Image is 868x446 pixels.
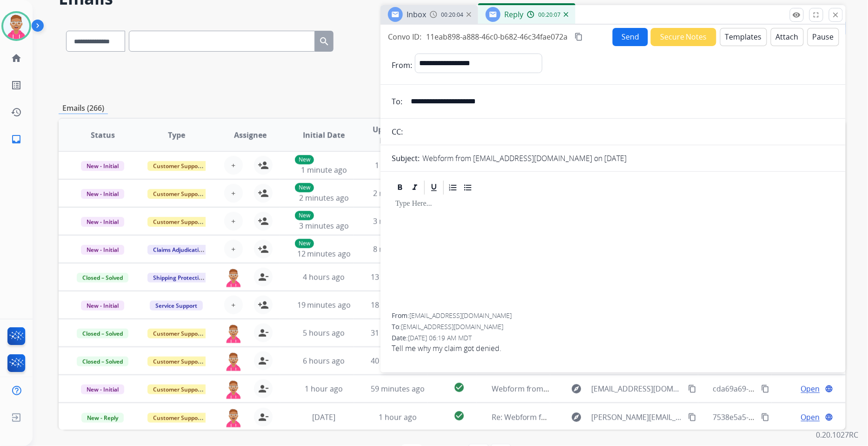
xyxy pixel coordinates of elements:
p: To: [392,96,402,107]
span: + [232,216,236,227]
mat-icon: language [825,413,834,421]
button: + [224,212,243,230]
span: Status [91,129,115,141]
span: 2 minutes ago [373,188,423,198]
mat-icon: person_remove [258,271,269,283]
span: Reply [504,9,523,20]
span: 4 hours ago [303,272,345,282]
mat-icon: content_copy [574,33,583,41]
span: Customer Support [147,217,208,227]
span: Claims Adjudication [147,245,211,255]
span: New - Initial [81,385,124,394]
span: 3 minutes ago [373,216,423,226]
mat-icon: fullscreen [812,11,821,19]
span: Closed – Solved [77,357,128,366]
p: New [295,211,314,220]
mat-icon: language [825,385,834,393]
mat-icon: explore [571,383,582,394]
span: 18 minutes ago [371,300,425,310]
button: + [224,184,243,203]
mat-icon: person_remove [258,412,269,423]
p: 0.20.1027RC [816,429,859,440]
mat-icon: person_add [258,160,269,171]
mat-icon: person_add [258,216,269,227]
span: Webform from [EMAIL_ADDRESS][DOMAIN_NAME] on [DATE] [492,384,702,394]
mat-icon: content_copy [761,385,770,393]
span: 6 hours ago [303,356,345,366]
p: New [295,239,314,248]
span: Re: Webform from [PERSON_NAME][EMAIL_ADDRESS][DOMAIN_NAME] on [DATE] [492,412,773,422]
img: agent-avatar [224,351,243,371]
button: + [224,156,243,175]
span: Open [801,383,820,394]
span: 00:20:04 [441,11,463,19]
span: [EMAIL_ADDRESS][DOMAIN_NAME] [401,322,503,331]
mat-icon: person_remove [258,355,269,366]
span: Updated Date [369,124,409,146]
div: Bullet List [461,181,475,195]
span: 40 minutes ago [371,356,425,366]
p: Emails (266) [59,102,108,114]
span: 31 minutes ago [371,328,425,338]
span: 7538e5a5-2d41-4f84-9b29-4525c2d07e15 [713,412,855,422]
span: Shipping Protection [147,273,211,283]
span: [PERSON_NAME][EMAIL_ADDRESS][DOMAIN_NAME] [591,412,682,423]
mat-icon: person_remove [258,327,269,338]
mat-icon: content_copy [688,413,696,421]
button: + [224,240,243,258]
div: To: [392,322,835,331]
span: [EMAIL_ADDRESS][DOMAIN_NAME] [409,311,512,320]
mat-icon: search [319,36,330,47]
span: Inbox [407,9,426,20]
mat-icon: home [11,53,22,64]
mat-icon: content_copy [688,385,696,393]
span: Service Support [150,301,203,311]
button: Pause [808,28,839,46]
p: Convo ID: [388,31,421,42]
span: [DATE] 06:19 AM MDT [408,333,472,342]
img: agent-avatar [224,324,243,343]
mat-icon: person_remove [258,383,269,394]
div: Bold [393,181,407,195]
span: 1 hour ago [379,412,417,422]
img: avatar [3,13,29,39]
mat-icon: history [11,107,22,118]
mat-icon: check_circle [454,382,465,393]
mat-icon: content_copy [761,413,770,421]
button: Send [613,28,648,46]
mat-icon: explore [571,412,582,423]
span: Customer Support [147,413,208,423]
span: Type [168,129,185,141]
span: 12 minutes ago [297,249,351,259]
mat-icon: check_circle [454,410,465,421]
span: + [232,188,236,199]
span: Customer Support [147,189,208,199]
mat-icon: close [832,11,840,19]
span: 8 minutes ago [373,244,423,254]
div: Ordered List [446,181,460,195]
span: 1 hour ago [305,384,343,394]
span: 1 minute ago [375,160,421,170]
p: From: [392,60,412,71]
span: Closed – Solved [77,329,128,338]
img: agent-avatar [224,408,243,427]
span: 13 minutes ago [371,272,425,282]
span: + [232,243,236,255]
span: Open [801,412,820,423]
img: agent-avatar [224,268,243,287]
span: 5 hours ago [303,328,345,338]
p: New [295,155,314,164]
div: Italic [408,181,422,195]
button: Secure Notes [651,28,716,46]
mat-icon: person_add [258,243,269,255]
span: 1 minute ago [301,165,347,175]
button: + [224,296,243,314]
span: New - Initial [81,217,124,227]
p: New [295,183,314,192]
span: + [232,299,236,311]
div: Underline [427,181,441,195]
mat-icon: inbox [11,134,22,145]
span: [EMAIL_ADDRESS][DOMAIN_NAME] [591,383,682,394]
span: New - Initial [81,301,124,311]
span: 19 minutes ago [297,300,351,310]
